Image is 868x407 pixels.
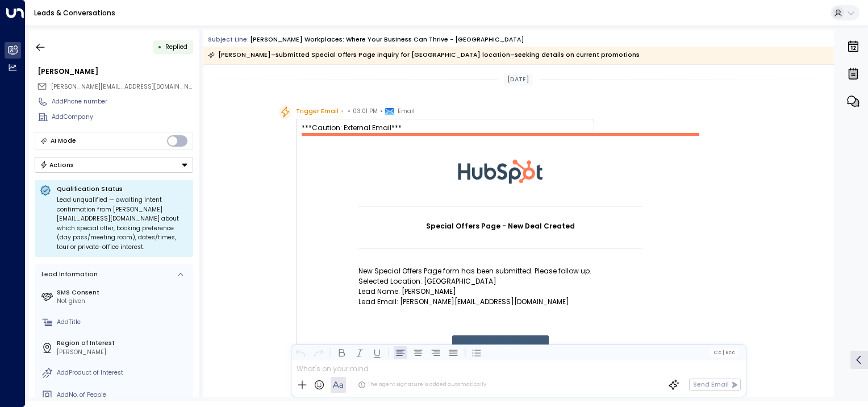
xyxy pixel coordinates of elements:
a: View in HubSpot [452,335,549,357]
span: rikki@javitchlaw.com [51,82,193,92]
button: Undo [294,346,307,359]
div: Lead unqualified — awaiting intent confirmation from [PERSON_NAME][EMAIL_ADDRESS][DOMAIN_NAME] ab... [57,196,188,252]
p: Selected Location: [GEOGRAPHIC_DATA] [358,276,642,286]
div: Button group with a nested menu [35,157,193,173]
span: Trigger Email [296,106,339,117]
span: | [722,350,724,355]
div: [PERSON_NAME] [57,348,190,357]
span: Email [398,106,415,117]
label: Region of Interest [57,339,190,348]
p: Lead Email: [PERSON_NAME][EMAIL_ADDRESS][DOMAIN_NAME] [358,297,642,307]
p: Lead Name: [PERSON_NAME] [358,286,642,297]
span: Replied [165,43,187,51]
button: Cc|Bcc [710,348,738,356]
a: Leads & Conversations [34,8,115,18]
p: New Special Offers Page form has been submitted. Please follow up. [358,266,642,276]
button: Redo [311,346,325,359]
div: AddNo. of People [57,391,190,400]
label: SMS Consent [57,288,190,297]
div: AddPhone number [52,97,193,106]
span: Cc Bcc [713,350,735,355]
button: Actions [35,157,193,173]
div: Not given [57,297,190,306]
div: AddTitle [57,318,190,327]
div: [PERSON_NAME] [37,67,193,77]
div: [PERSON_NAME] Workplaces: Where Your Business Can Thrive - [GEOGRAPHIC_DATA] [250,35,524,44]
span: • [380,106,383,117]
div: • [158,39,162,55]
div: AddProduct of Interest [57,368,190,377]
span: [PERSON_NAME][EMAIL_ADDRESS][DOMAIN_NAME] [51,82,203,91]
div: AddCompany [52,113,193,122]
div: Actions [40,161,74,169]
div: The agent signature is added automatically [358,381,486,389]
span: • [348,106,350,117]
div: Lead Information [39,270,98,279]
h1: Special Offers Page - New Deal Created [358,221,642,231]
span: 03:01 PM [353,106,378,117]
div: AI Mode [51,135,76,147]
span: • [341,106,344,117]
div: [DATE] [504,73,533,86]
span: Subject Line: [208,35,249,44]
p: Qualification Status [57,185,188,193]
div: [PERSON_NAME]–submitted Special Offers Page inquiry for [GEOGRAPHIC_DATA] location–seeking detail... [208,49,640,61]
img: HubSpot [458,136,543,206]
